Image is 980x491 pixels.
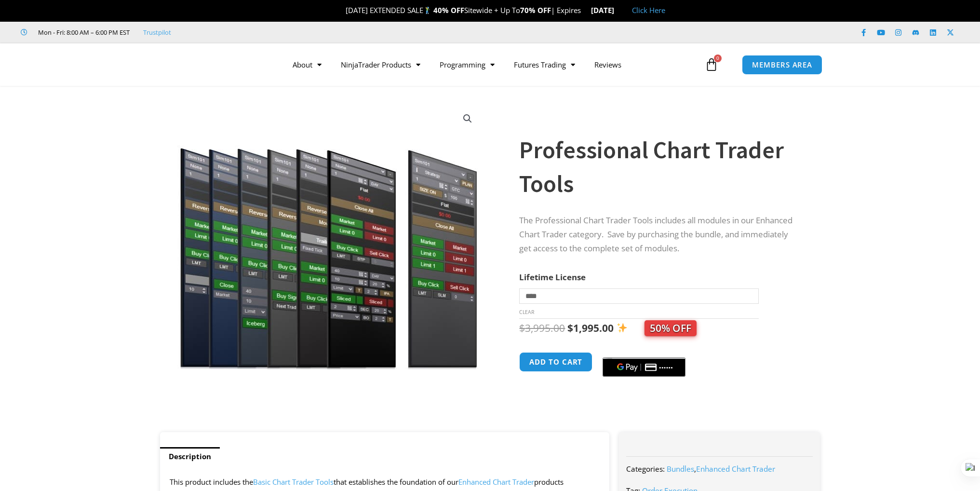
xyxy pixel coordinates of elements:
a: NinjaTrader Products [331,54,430,76]
a: Enhanced Chart Trader [458,477,534,487]
a: Programming [430,54,504,76]
img: ✨ [617,323,627,333]
a: Trustpilot [143,27,171,38]
span: MEMBERS AREA [752,61,812,68]
button: Add to cart [519,352,592,372]
a: Clear options [519,309,534,315]
a: 0 [690,51,733,79]
span: , [667,464,775,474]
a: MEMBERS AREA [742,55,822,75]
label: Lifetime License [519,272,586,283]
span: 50% OFF [644,320,697,336]
img: 🏌️‍♂️ [424,7,431,14]
a: About [283,54,331,76]
iframe: Secure payment input frame [601,351,687,352]
text: •••••• [660,364,674,371]
a: Description [160,447,220,466]
span: 0 [714,55,722,62]
a: Click Here [632,5,665,15]
span: Mon - Fri: 8:00 AM – 6:00 PM EST [36,27,130,38]
span: $ [519,321,525,335]
a: Bundles [667,464,694,474]
span: Categories: [626,464,665,474]
a: Reviews [585,54,631,76]
a: Futures Trading [504,54,585,76]
button: Buy with GPay [603,357,685,377]
bdi: 3,995.00 [519,321,565,335]
img: 🏭 [615,7,622,14]
h1: Professional Chart Trader Tools [519,133,801,201]
nav: Menu [283,54,702,76]
span: [DATE] EXTENDED SALE Sitewide + Up To | Expires [336,5,591,15]
a: View full-screen image gallery [459,110,476,127]
strong: [DATE] [591,5,622,15]
img: LogoAI | Affordable Indicators – NinjaTrader [145,47,248,82]
img: ProfessionalToolsBundlePage [174,103,483,369]
img: 🎉 [338,7,345,14]
span: $ [567,321,573,335]
a: Enhanced Chart Trader [696,464,775,474]
img: ⌛ [581,7,589,14]
a: Basic Chart Trader Tools [253,477,334,487]
p: The Professional Chart Trader Tools includes all modules in our Enhanced Chart Trader category. S... [519,214,801,256]
strong: 40% OFF [433,5,464,15]
bdi: 1,995.00 [567,321,614,335]
strong: 70% OFF [520,5,551,15]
